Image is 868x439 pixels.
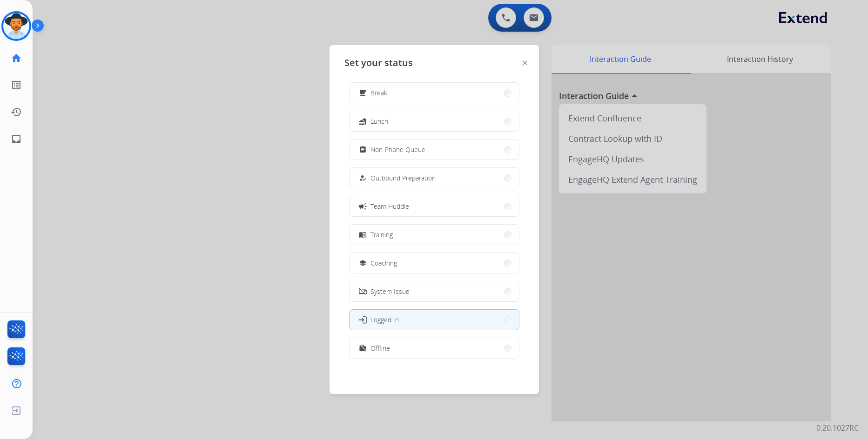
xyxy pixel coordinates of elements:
[350,83,519,103] button: Break
[350,111,519,131] button: Lunch
[350,196,519,216] button: Team Huddle
[357,201,367,211] mat-icon: campaign
[358,174,366,182] mat-icon: how_to_reg
[523,60,527,65] img: close-button
[350,225,519,245] button: Training
[370,173,436,183] span: Outbound Preparation
[370,145,425,154] span: Non-Phone Queue
[11,133,22,145] mat-icon: inbox
[358,89,366,97] mat-icon: free_breakfast
[370,258,397,268] span: Coaching
[370,230,393,239] span: Training
[358,231,366,239] mat-icon: menu_book
[816,422,859,433] p: 0.20.1027RC
[350,168,519,188] button: Outbound Preparation
[350,281,519,301] button: System Issue
[350,338,519,358] button: Offline
[370,343,390,353] span: Offline
[358,344,366,352] mat-icon: work_off
[11,106,22,118] mat-icon: history
[11,53,22,64] mat-icon: home
[358,117,366,125] mat-icon: fastfood
[370,88,387,98] span: Break
[357,315,367,324] mat-icon: login
[11,80,22,91] mat-icon: list_alt
[350,140,519,160] button: Non-Phone Queue
[370,116,388,126] span: Lunch
[370,315,399,325] span: Logged In
[358,146,366,153] mat-icon: assignment
[350,310,519,330] button: Logged In
[358,259,366,267] mat-icon: school
[344,56,413,69] span: Set your status
[370,201,409,211] span: Team Huddle
[358,287,366,295] mat-icon: phonelink_off
[370,286,410,296] span: System Issue
[3,13,29,39] img: avatar
[350,253,519,273] button: Coaching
